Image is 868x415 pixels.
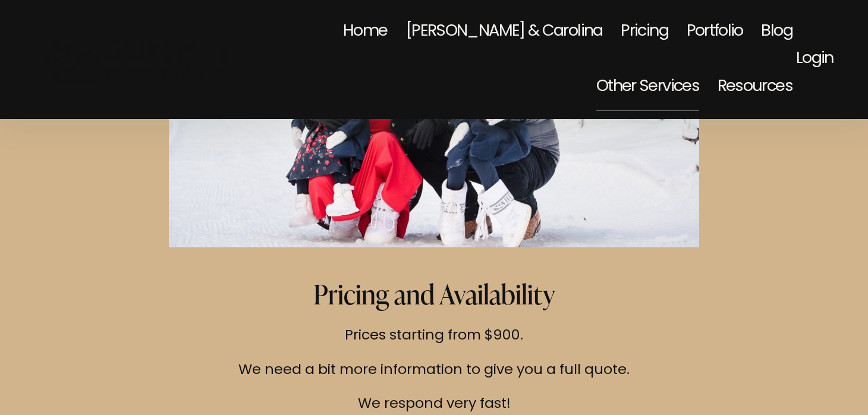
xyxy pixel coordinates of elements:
[796,33,834,85] a: Login
[761,4,792,59] a: Blog
[718,59,792,115] a: folder dropdown
[343,4,387,59] a: Home
[236,324,632,350] p: Prices starting from $900.
[34,36,240,82] img: Summit Photo and Film
[236,359,632,384] p: We need a bit more information to give you a full quote.
[718,61,792,113] span: Resources
[621,4,668,59] a: Pricing
[596,61,699,113] span: Other Services
[687,4,743,59] a: Portfolio
[236,276,632,311] h3: Pricing and Availability
[405,4,603,59] a: [PERSON_NAME] & Carolina
[596,59,699,115] a: folder dropdown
